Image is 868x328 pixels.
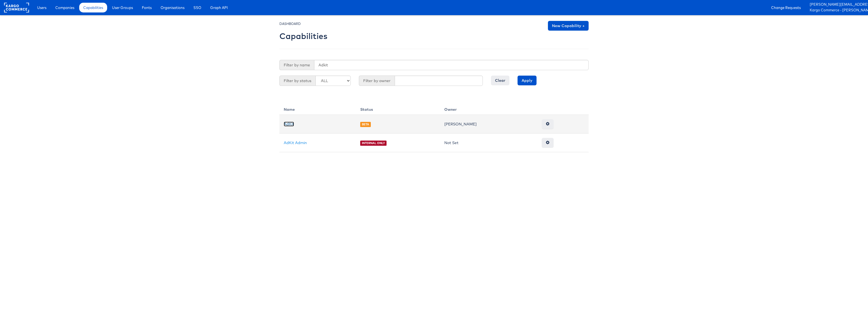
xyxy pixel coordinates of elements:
[112,5,133,10] span: User Groups
[810,2,864,8] a: [PERSON_NAME][EMAIL_ADDRESS][PERSON_NAME][DOMAIN_NAME]
[33,3,50,12] a: Users
[79,3,107,12] a: Capabilities
[810,8,864,13] a: Kargo Commerce - [PERSON_NAME]
[284,140,307,145] a: AdKit Admin
[359,76,395,86] span: Filter by owner
[157,3,189,12] a: Organisations
[51,3,78,12] a: Companies
[279,76,315,86] span: Filter by status
[193,5,201,10] span: SSO
[360,141,387,146] span: INTERNAL ONLY
[37,5,46,10] span: Users
[440,102,537,115] th: Owner
[360,122,371,127] span: BETA
[279,22,301,26] small: DASHBOARD
[356,102,440,115] th: Status
[189,3,205,12] a: SSO
[206,3,232,12] a: Graph API
[279,32,327,41] h2: Capabilities
[210,5,228,10] span: Graph API
[284,122,294,126] a: AdKit
[55,5,74,10] span: Companies
[440,115,537,134] td: [PERSON_NAME]
[279,102,356,115] th: Name
[440,134,537,152] td: Not Set
[161,5,184,10] span: Organisations
[108,3,137,12] a: User Groups
[548,21,589,31] a: New Capability +
[142,5,152,10] span: Fonts
[491,76,509,85] input: Clear
[767,3,805,12] a: Change Requests
[138,3,156,12] a: Fonts
[518,76,537,85] input: Apply
[279,60,314,70] span: Filter by name
[83,5,103,10] span: Capabilities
